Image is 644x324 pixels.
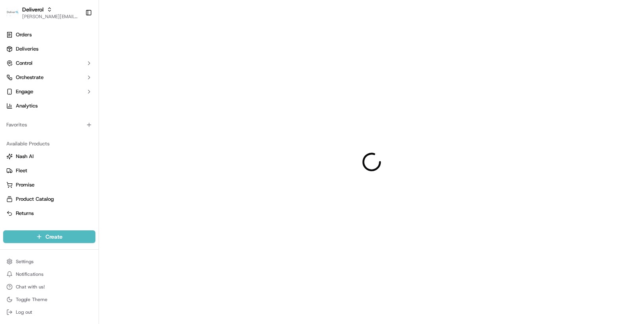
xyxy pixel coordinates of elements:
span: Engage [16,88,33,95]
button: Create [3,230,95,243]
span: Create [46,233,63,241]
button: Deliverol [22,6,44,13]
span: Chat with us! [16,284,45,290]
button: [PERSON_NAME][EMAIL_ADDRESS][PERSON_NAME][DOMAIN_NAME] [22,13,79,20]
span: Settings [16,258,34,265]
button: Toggle Theme [3,294,95,305]
button: Log out [3,307,95,318]
button: Nash AI [3,150,95,163]
a: Returns [6,210,92,217]
span: Product Catalog [16,196,54,203]
button: Notifications [3,269,95,280]
a: Nash AI [6,153,92,160]
button: Engage [3,85,95,98]
button: Chat with us! [3,281,95,292]
a: Analytics [3,100,95,112]
span: Analytics [16,102,38,109]
button: Settings [3,256,95,267]
button: Fleet [3,164,95,177]
button: DeliverolDeliverol[PERSON_NAME][EMAIL_ADDRESS][PERSON_NAME][DOMAIN_NAME] [3,3,82,22]
span: Notifications [16,271,44,277]
a: Product Catalog [6,196,92,203]
span: Toggle Theme [16,296,47,303]
button: Orchestrate [3,71,95,84]
span: Returns [16,210,34,217]
span: Nash AI [16,153,34,160]
span: Orchestrate [16,74,44,81]
span: Control [16,60,32,67]
a: Promise [6,181,92,188]
span: Promise [16,181,34,188]
img: Deliverol [6,7,19,18]
div: Available Products [3,138,95,150]
span: Fleet [16,167,27,174]
span: Deliveries [16,45,38,53]
span: Log out [16,309,32,315]
a: Orders [3,28,95,41]
a: Deliveries [3,43,95,55]
button: Returns [3,207,95,220]
div: Favorites [3,119,95,131]
span: Orders [16,31,32,38]
button: Promise [3,179,95,191]
button: Product Catalog [3,193,95,205]
a: Fleet [6,167,92,174]
button: Control [3,57,95,70]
